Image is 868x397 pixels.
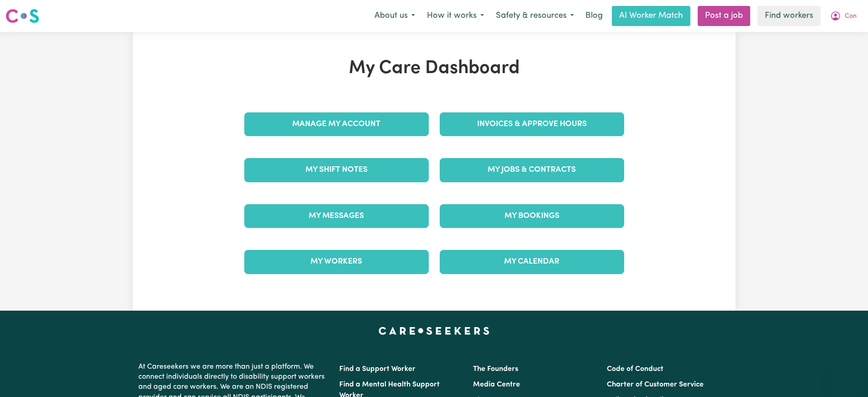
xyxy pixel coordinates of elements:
a: My Workers [244,250,429,274]
button: My Account [824,6,863,26]
a: My Messages [244,204,429,228]
a: Careseekers logo [5,5,39,26]
button: Safety & resources [490,6,580,26]
a: My Shift Notes [244,158,429,182]
iframe: Button to launch messaging window [831,360,861,390]
a: Find a Support Worker [339,365,416,373]
h1: My Care Dashboard [239,58,630,79]
a: Blog [580,6,608,26]
button: How it works [421,6,490,26]
span: Con [845,11,857,21]
a: Manage My Account [244,112,429,136]
a: Post a job [698,6,750,26]
a: Invoices & Approve Hours [440,112,624,136]
a: Code of Conduct [607,365,663,373]
a: My Calendar [440,250,624,274]
a: The Founders [473,365,518,373]
button: About us [368,6,421,26]
a: AI Worker Match [612,6,690,26]
a: My Jobs & Contracts [440,158,624,182]
a: Media Centre [473,381,520,388]
a: Charter of Customer Service [607,381,704,388]
a: Find workers [758,6,821,26]
a: My Bookings [440,204,624,228]
img: Careseekers logo [5,8,39,24]
a: Careseekers home page [379,327,489,334]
